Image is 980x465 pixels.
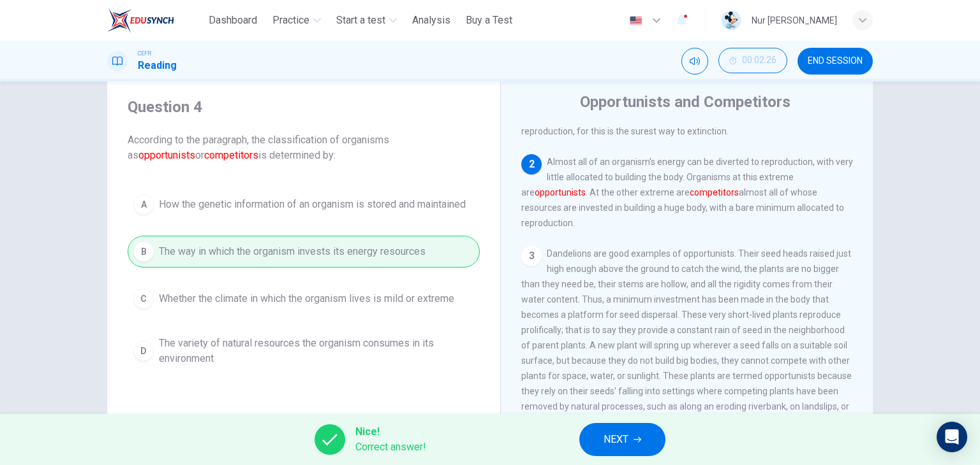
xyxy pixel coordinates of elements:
div: Open Intercom Messenger [937,422,967,452]
button: Start a test [331,9,402,32]
span: Analysis [412,13,450,28]
span: According to the paragraph, the classification of organisms as or is determined by: [128,132,480,163]
h4: Question 4 [128,97,480,117]
button: END SESSION [798,48,873,75]
span: Start a test [336,13,385,28]
span: 00:02:26 [742,55,776,66]
span: NEXT [604,431,628,448]
button: Analysis [407,9,456,32]
a: ELTC logo [107,8,204,33]
div: Nur [PERSON_NAME] [752,13,837,28]
span: Almost all of an organism's energy can be diverted to reproduction, with very little allocated to... [521,157,853,228]
span: Dashboard [209,13,257,28]
font: competitors [690,187,739,197]
h1: Reading [138,58,177,73]
img: Profile picture [721,10,741,31]
div: Mute [681,48,708,75]
font: opportunists [535,187,586,197]
img: ELTC logo [107,8,174,33]
span: Nice! [355,424,426,440]
button: Buy a Test [461,9,517,32]
button: 00:02:26 [718,48,787,73]
span: Practice [272,13,309,28]
span: Correct answer! [355,440,426,455]
img: en [628,16,644,25]
div: Hide [718,48,787,75]
font: opportunists [138,149,195,161]
span: Buy a Test [466,13,512,28]
button: Practice [267,9,326,32]
span: Dandelions are good examples of opportunists. Their seed heads raised just high enough above the ... [521,248,852,427]
span: END SESSION [808,56,863,66]
div: 2 [521,154,542,175]
font: competitors [204,149,258,161]
h4: Opportunists and Competitors [580,92,791,112]
span: CEFR [138,49,151,58]
button: Dashboard [204,9,262,32]
button: NEXT [579,423,665,456]
div: 3 [521,246,542,266]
